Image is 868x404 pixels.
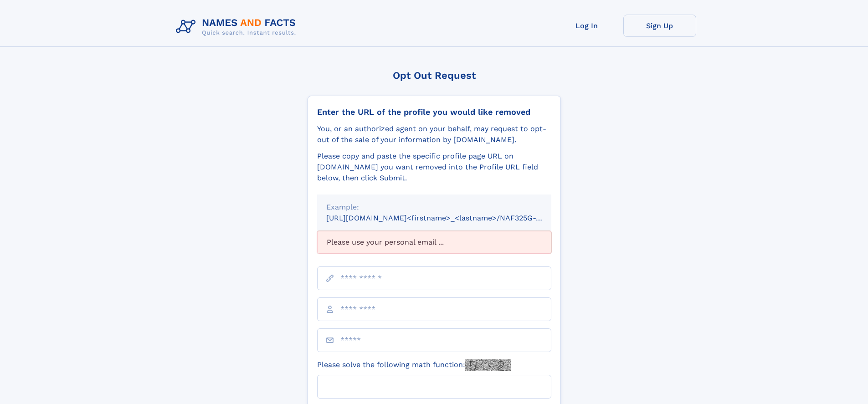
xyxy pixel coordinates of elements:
div: Please copy and paste the specific profile page URL on [DOMAIN_NAME] you want removed into the Pr... [317,151,551,184]
a: Sign Up [623,15,696,37]
div: You, or an authorized agent on your behalf, may request to opt-out of the sale of your informatio... [317,123,551,145]
img: Logo Names and Facts [172,15,303,39]
div: Enter the URL of the profile you would like removed [317,107,551,117]
div: Opt Out Request [308,70,561,81]
a: Log In [550,15,623,37]
div: Please use your personal email ... [317,231,551,254]
small: [URL][DOMAIN_NAME]<firstname>_<lastname>/NAF325G-xxxxxxxx [326,214,569,222]
div: Example: [326,202,542,213]
label: Please solve the following math function: [317,359,511,371]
